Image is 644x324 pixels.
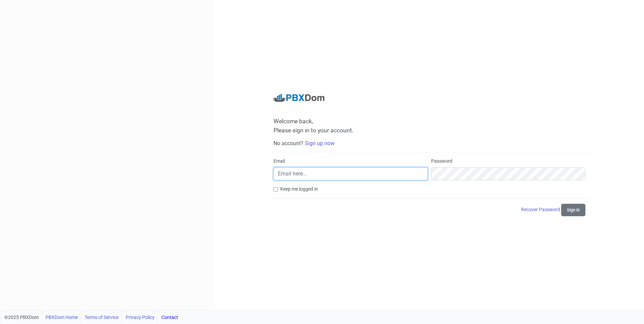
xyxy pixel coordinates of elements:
[561,204,585,216] button: Sign in
[273,127,354,134] span: Please sign in to your account.
[431,158,452,165] label: Password
[45,311,78,324] a: PBXDom Home
[273,140,585,147] h6: No account?
[273,118,585,125] span: Welcome back,
[126,311,155,324] a: Privacy Policy
[4,311,178,324] div: ©2025 PBXDom
[85,311,119,324] a: Terms of Service
[161,311,178,324] a: Contact
[280,186,318,193] label: Keep me logged in
[521,207,561,212] a: Recover Password
[273,158,285,165] label: Email
[305,140,334,147] a: Sign up now
[273,167,428,180] input: Email here...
